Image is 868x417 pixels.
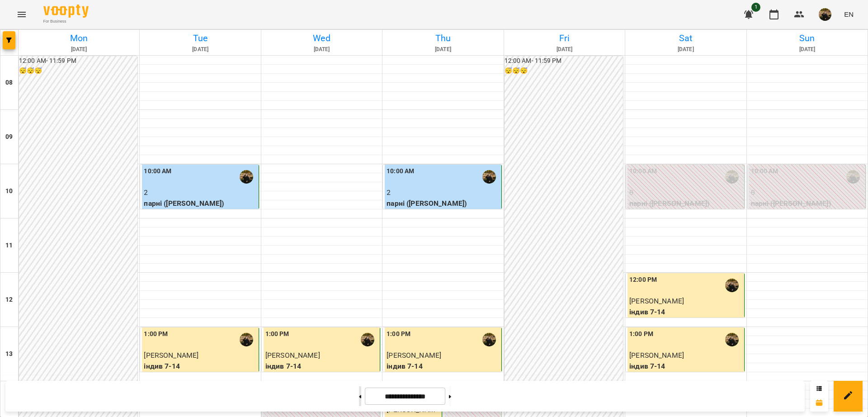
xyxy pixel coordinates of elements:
span: [PERSON_NAME] [629,351,684,360]
span: [PERSON_NAME] [387,351,441,360]
p: індив 7-14 [387,361,499,372]
h6: [DATE] [263,45,381,54]
p: парні ([PERSON_NAME]) [144,198,256,209]
h6: Thu [384,31,502,45]
p: 2 [387,187,499,198]
label: 1:00 PM [265,329,289,339]
span: 1 [751,3,760,12]
label: 10:00 AM [751,166,778,176]
p: 2 [144,187,256,198]
button: Menu [11,4,33,25]
p: індив 7-14 [144,361,256,372]
img: Ферманюк Дарина [846,170,860,184]
h6: 13 [5,349,13,359]
h6: 09 [5,132,13,142]
span: [PERSON_NAME] [144,351,198,360]
img: Ферманюк Дарина [240,170,253,184]
p: 0 [751,187,863,198]
img: Ферманюк Дарина [725,333,739,346]
label: 1:00 PM [387,329,410,339]
label: 1:00 PM [144,329,168,339]
h6: Sat [627,31,745,45]
h6: Sun [748,31,866,45]
label: 10:00 AM [144,166,171,176]
h6: [DATE] [20,45,138,54]
label: 10:00 AM [387,166,414,176]
h6: 11 [5,241,13,251]
h6: 08 [5,78,13,88]
p: парні ([PERSON_NAME]) [387,198,499,209]
p: 0 [629,187,742,198]
img: 30463036ea563b2b23a8b91c0e98b0e0.jpg [819,8,831,21]
h6: [DATE] [505,45,623,54]
p: індив 7-14 [629,307,742,317]
h6: Wed [263,31,381,45]
img: Ферманюк Дарина [725,279,739,292]
p: індив 7-14 [265,361,378,372]
p: індив 7-14 [629,361,742,372]
img: Ферманюк Дарина [361,333,374,346]
h6: 😴😴😴 [505,66,623,76]
label: 12:00 PM [629,275,657,285]
span: For Business [43,19,89,24]
h6: 12 [5,295,13,305]
span: [PERSON_NAME] [629,297,684,305]
span: [PERSON_NAME] [265,351,320,360]
h6: 😴😴😴 [19,66,137,76]
img: Ферманюк Дарина [240,333,253,346]
span: EN [844,9,854,19]
h6: Fri [505,31,623,45]
h6: 12:00 AM - 11:59 PM [19,56,137,66]
img: Ферманюк Дарина [725,170,739,184]
h6: [DATE] [627,45,745,54]
h6: 10 [5,186,13,196]
p: парні ([PERSON_NAME]) [751,198,863,209]
h6: Tue [141,31,259,45]
p: парні ([PERSON_NAME]) [629,198,742,209]
button: EN [840,6,857,23]
label: 10:00 AM [629,166,657,176]
h6: [DATE] [748,45,866,54]
h6: 12:00 AM - 11:59 PM [505,56,623,66]
h6: [DATE] [141,45,259,54]
img: Voopty Logo [43,5,89,18]
label: 1:00 PM [629,329,653,339]
img: Ферманюк Дарина [482,333,496,346]
h6: [DATE] [384,45,502,54]
img: Ферманюк Дарина [482,170,496,184]
h6: Mon [20,31,138,45]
